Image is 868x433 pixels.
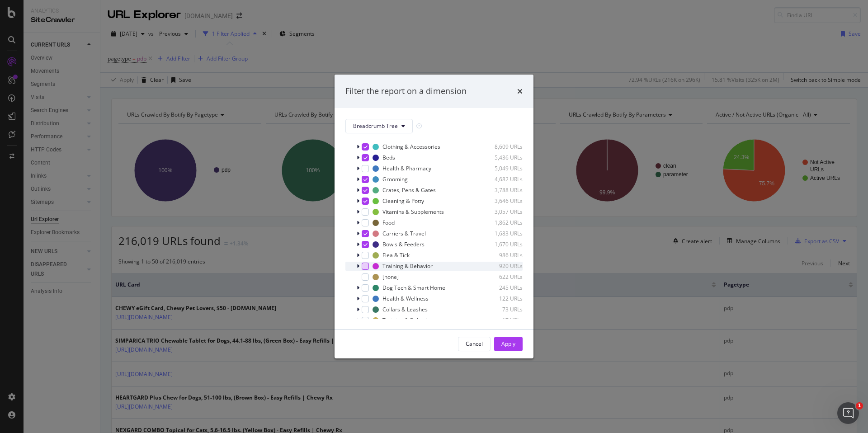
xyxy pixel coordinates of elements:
div: Health & Wellness [382,295,429,302]
span: 1 [856,402,863,409]
button: Breadcrumb Tree [345,119,413,133]
div: 8,609 URLs [478,143,523,151]
div: Bowls & Feeders [382,240,425,248]
div: times [517,85,523,97]
div: Apply [501,340,515,348]
div: Cancel [466,340,483,348]
button: Apply [494,337,523,351]
div: Cleaning & Potty [382,197,424,205]
div: 920 URLs [478,262,523,270]
div: Grooming [382,175,408,183]
div: Food [382,219,395,226]
div: Vitamins & Supplements [382,208,444,216]
div: 1,670 URLs [478,240,523,248]
span: Breadcrumb Tree [353,122,398,130]
div: modal [335,75,533,358]
div: 5,049 URLs [478,165,523,172]
div: 3,646 URLs [478,197,523,205]
button: Cancel [458,337,491,351]
div: Dog Tech & Smart Home [382,284,445,292]
div: Crates, Pens & Gates [382,186,436,194]
div: 17 URLs [478,316,523,324]
div: Health & Pharmacy [382,165,431,172]
div: Beds [382,154,395,161]
div: 4,682 URLs [478,175,523,183]
div: 122 URLs [478,295,523,302]
div: 73 URLs [478,306,523,313]
div: Flea & Tick [382,251,410,259]
div: Filter the report on a dimension [345,85,467,97]
iframe: Intercom live chat [837,402,859,424]
div: 622 URLs [478,273,523,281]
div: 245 URLs [478,284,523,292]
div: 5,436 URLs [478,154,523,161]
div: [none] [382,273,399,281]
div: Clothing & Accessories [382,143,440,151]
div: 3,057 URLs [478,208,523,216]
div: Carriers & Travel [382,230,426,237]
div: Training & Behaviour [382,316,436,324]
div: 1,862 URLs [478,219,523,226]
div: 3,788 URLs [478,186,523,194]
div: Training & Behavior [382,262,433,270]
div: Collars & Leashes [382,306,428,313]
div: 1,683 URLs [478,230,523,237]
div: 986 URLs [478,251,523,259]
